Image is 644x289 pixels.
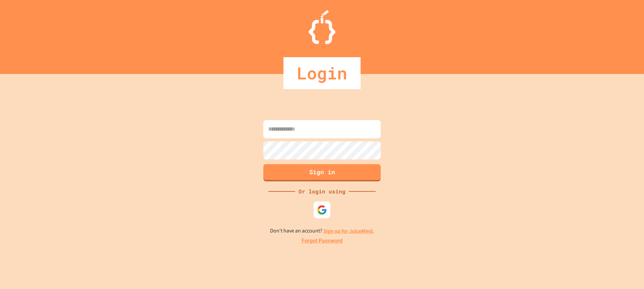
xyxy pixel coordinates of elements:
[317,205,327,215] img: google-icon.svg
[323,227,374,234] a: Sign up for JuiceMind.
[270,227,374,235] p: Don't have an account?
[309,10,335,44] img: Logo.svg
[283,57,361,89] div: Login
[263,164,381,181] button: Sign in
[302,237,342,245] a: Forgot Password
[295,187,349,195] div: Or login using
